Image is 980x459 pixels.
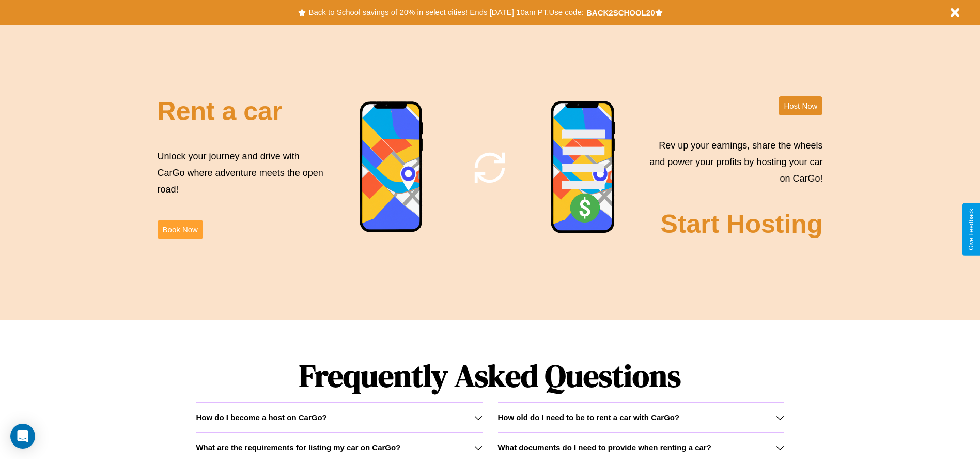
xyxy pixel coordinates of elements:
[196,349,784,402] h1: Frequently Asked Questions
[498,443,711,452] h3: What documents do I need to provide when renting a car?
[779,96,822,115] button: Host Now
[158,148,327,198] p: Unlock your journey and drive with CarGo where adventure meets the open road!
[359,101,424,234] img: phone
[10,424,35,449] div: Open Intercom Messenger
[661,209,823,239] h2: Start Hosting
[158,220,203,239] button: Book Now
[498,413,680,422] h3: How old do I need to be to rent a car with CarGo?
[196,443,400,452] h3: What are the requirements for listing my car on CarGo?
[586,8,655,17] b: BACK2SCHOOL20
[643,137,822,187] p: Rev up your earnings, share the wheels and power your profits by hosting your car on CarGo!
[196,413,326,422] h3: How do I become a host on CarGo?
[306,5,586,20] button: Back to School savings of 20% in select cities! Ends [DATE] 10am PT.Use code:
[968,209,975,250] div: Give Feedback
[550,100,616,235] img: phone
[158,96,283,126] h2: Rent a car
